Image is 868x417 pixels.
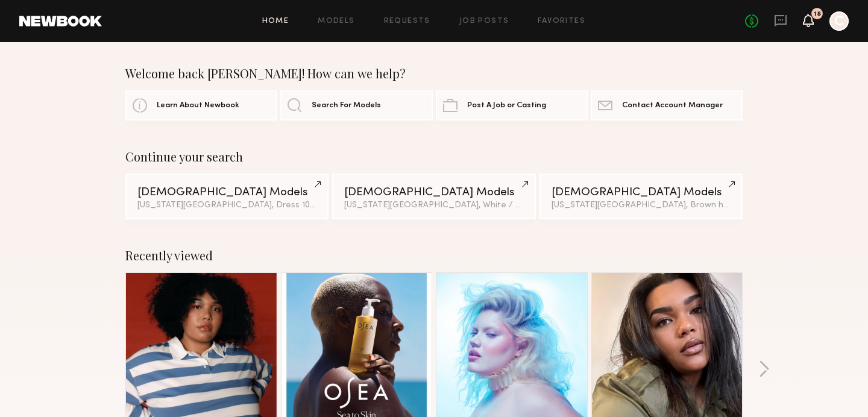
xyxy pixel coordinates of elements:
div: 18 [814,11,821,17]
a: Search For Models [280,90,432,121]
div: Continue your search [125,149,743,164]
a: Post A Job or Casting [436,90,588,121]
div: [DEMOGRAPHIC_DATA] Models [552,187,731,198]
a: [DEMOGRAPHIC_DATA] Models[US_STATE][GEOGRAPHIC_DATA], Brown hair [539,174,743,219]
div: Recently viewed [125,248,743,263]
a: C [829,11,849,31]
a: Contact Account Manager [591,90,743,121]
a: Favorites [538,17,585,25]
div: [DEMOGRAPHIC_DATA] Models [344,187,523,198]
a: [DEMOGRAPHIC_DATA] Models[US_STATE][GEOGRAPHIC_DATA], White / Caucasian [332,174,535,219]
div: [DEMOGRAPHIC_DATA] Models [137,187,316,198]
span: Contact Account Manager [622,102,723,110]
a: Job Posts [459,17,509,25]
a: Home [262,17,289,25]
a: [DEMOGRAPHIC_DATA] Models[US_STATE][GEOGRAPHIC_DATA], Dress 10 - 24 [125,174,329,219]
div: Welcome back [PERSON_NAME]! How can we help? [125,66,743,81]
div: [US_STATE][GEOGRAPHIC_DATA], Dress 10 - 24 [137,201,316,210]
div: [US_STATE][GEOGRAPHIC_DATA], Brown hair [552,201,731,210]
a: Learn About Newbook [125,90,277,121]
span: Post A Job or Casting [467,102,546,110]
span: Search For Models [312,102,381,110]
a: Requests [384,17,430,25]
div: [US_STATE][GEOGRAPHIC_DATA], White / Caucasian [344,201,523,210]
span: Learn About Newbook [157,102,239,110]
a: Models [318,17,354,25]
